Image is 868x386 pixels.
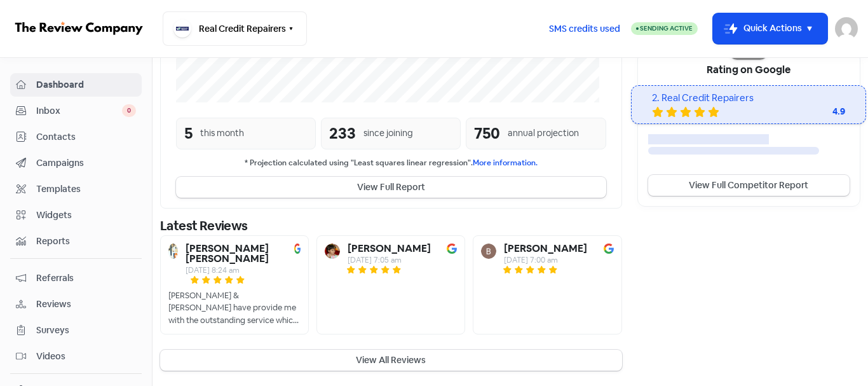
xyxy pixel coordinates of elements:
a: Reports [10,230,142,253]
span: Dashboard [36,78,136,92]
div: Rating on Google [638,52,860,85]
img: Avatar [325,244,340,259]
a: View Full Competitor Report [648,175,850,196]
a: Templates [10,177,142,201]
a: Reviews [10,293,142,316]
div: [DATE] 8:24 am [186,266,290,274]
a: Dashboard [10,73,142,97]
img: Image [447,244,457,254]
button: View All Reviews [160,350,622,371]
a: SMS credits used [538,21,631,34]
div: [DATE] 7:05 am [348,256,431,264]
div: 233 [329,122,356,145]
div: 750 [474,122,500,145]
a: Videos [10,345,142,368]
div: [DATE] 7:00 am [504,256,587,264]
button: Quick Actions [713,13,827,44]
small: * Projection calculated using "Least squares linear regression". [176,157,606,169]
button: Real Credit Repairers [163,11,307,46]
span: Sending Active [640,24,693,32]
div: 5 [184,122,193,145]
span: Surveys [36,324,136,337]
b: [PERSON_NAME] [348,244,431,254]
a: Contacts [10,125,142,149]
a: Surveys [10,319,142,342]
a: Widgets [10,203,142,227]
span: Templates [36,183,136,196]
span: Videos [36,350,136,363]
span: Referrals [36,272,136,285]
span: 0 [122,104,136,117]
img: Image [294,244,301,254]
span: Campaigns [36,156,136,170]
div: Latest Reviews [160,216,622,235]
a: Campaigns [10,151,142,175]
div: 4.9 [794,105,845,118]
a: Inbox 0 [10,99,142,123]
img: Avatar [168,244,178,259]
a: Sending Active [631,21,698,36]
div: since joining [363,127,413,140]
b: [PERSON_NAME] [PERSON_NAME] [186,244,290,264]
div: [PERSON_NAME] & [PERSON_NAME] have provide me with the outstanding service which fix my credit is... [168,289,301,327]
div: this month [200,127,244,140]
a: More information. [473,158,538,168]
div: annual projection [508,127,579,140]
span: Reports [36,235,136,248]
span: SMS credits used [549,22,620,36]
b: [PERSON_NAME] [504,244,587,254]
div: 2. Real Credit Repairers [652,91,845,106]
img: Avatar [481,244,496,259]
a: Referrals [10,266,142,290]
img: User [835,17,858,40]
button: View Full Report [176,177,606,198]
span: Inbox [36,104,122,118]
span: Reviews [36,298,136,311]
span: Contacts [36,130,136,144]
span: Widgets [36,209,136,222]
img: Image [604,244,614,254]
